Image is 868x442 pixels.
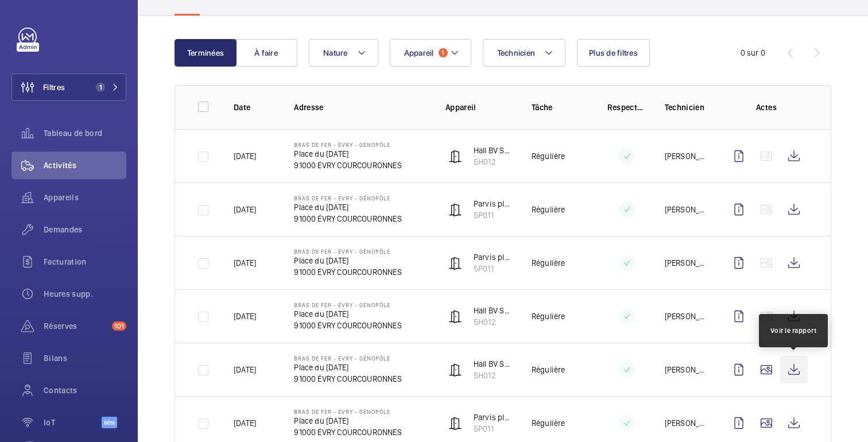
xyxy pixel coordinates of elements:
[44,354,67,363] font: Bilans
[474,157,496,166] font: 5H012
[589,48,638,57] font: Plus de filtres
[448,416,462,430] img: automatic_door.svg
[234,418,256,428] font: [DATE]
[532,365,565,374] font: Régulière
[607,103,673,112] font: Respecter le délai
[448,309,462,323] img: automatic_door.svg
[294,309,348,319] font: Place du [DATE]
[234,152,256,161] font: [DATE]
[294,161,401,170] font: 91000 ÉVRY COURCOURONNES
[665,258,722,267] font: [PERSON_NAME]
[441,49,444,57] font: 1
[44,386,77,395] font: Contacts
[254,48,278,57] font: À faire
[448,256,462,270] img: automatic_door.svg
[44,257,87,266] font: Facturation
[44,418,55,427] font: IoT
[294,416,348,425] font: Place du [DATE]
[665,205,722,214] font: [PERSON_NAME]
[294,195,390,201] font: BRAS DE FER - ÉVRY - GÉNOPÔLE
[234,312,256,321] font: [DATE]
[770,327,817,335] font: Voir le rapport
[234,365,256,374] font: [DATE]
[532,103,553,112] font: Tâche
[294,267,401,277] font: 91000 ÉVRY COURCOURONNES
[532,418,565,428] font: Régulière
[474,199,552,208] font: Parvis place du [DATE]
[474,359,552,369] font: Hall BV SPP accès bus
[187,48,224,57] font: Terminées
[175,39,237,67] button: Terminées
[741,48,765,57] font: 0 sur 0
[665,365,722,374] font: [PERSON_NAME]
[294,248,390,255] font: BRAS DE FER - ÉVRY - GÉNOPÔLE
[99,83,102,91] font: 1
[44,161,76,170] font: Activités
[294,363,348,372] font: Place du [DATE]
[532,312,565,321] font: Régulière
[104,419,115,426] font: Bêta
[483,39,566,67] button: Technicien
[532,205,565,214] font: Régulière
[294,428,401,437] font: 91000 ÉVRY COURCOURONNES
[294,141,390,148] font: BRAS DE FER - ÉVRY - GÉNOPÔLE
[294,256,348,265] font: Place du [DATE]
[532,258,565,267] font: Régulière
[294,301,390,308] font: BRAS DE FER - ÉVRY - GÉNOPÔLE
[474,211,494,220] font: 5P011
[294,203,348,212] font: Place du [DATE]
[448,363,462,377] img: automatic_door.svg
[294,355,390,362] font: BRAS DE FER - ÉVRY - GÉNOPÔLE
[43,83,65,92] font: Filtres
[665,418,722,428] font: [PERSON_NAME]
[390,39,471,67] button: Appareil1
[474,371,496,380] font: 5H012
[11,73,126,101] button: Filtres1
[532,152,565,161] font: Régulière
[474,413,552,422] font: Parvis place du [DATE]
[474,264,494,273] font: 5P011
[665,103,705,112] font: Technicien
[114,322,124,330] font: 101
[234,258,256,267] font: [DATE]
[756,103,777,112] font: Actes
[44,289,93,298] font: Heures supp.
[294,149,348,158] font: Place du [DATE]
[577,39,650,67] button: Plus de filtres
[404,48,434,57] font: Appareil
[474,424,494,433] font: 5P011
[44,129,102,138] font: Tableau de bord
[497,48,536,57] font: Technicien
[44,321,77,331] font: Réserves
[474,317,496,327] font: 5H012
[474,253,552,262] font: Parvis place du [DATE]
[294,214,401,223] font: 91000 ÉVRY COURCOURONNES
[323,48,348,57] font: Nature
[294,321,401,330] font: 91000 ÉVRY COURCOURONNES
[309,39,378,67] button: Nature
[474,146,552,155] font: Hall BV SPP accès bus
[665,312,722,321] font: [PERSON_NAME]
[294,374,401,383] font: 91000 ÉVRY COURCOURONNES
[448,203,462,216] img: automatic_door.svg
[235,39,297,67] button: À faire
[234,205,256,214] font: [DATE]
[665,152,722,161] font: [PERSON_NAME]
[448,149,462,163] img: automatic_door.svg
[474,306,552,315] font: Hall BV SPP accès bus
[294,103,323,112] font: Adresse
[44,225,83,234] font: Demandes
[234,103,250,112] font: Date
[44,193,79,202] font: Appareils
[445,103,476,112] font: Appareil
[294,408,390,415] font: BRAS DE FER - ÉVRY - GÉNOPÔLE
